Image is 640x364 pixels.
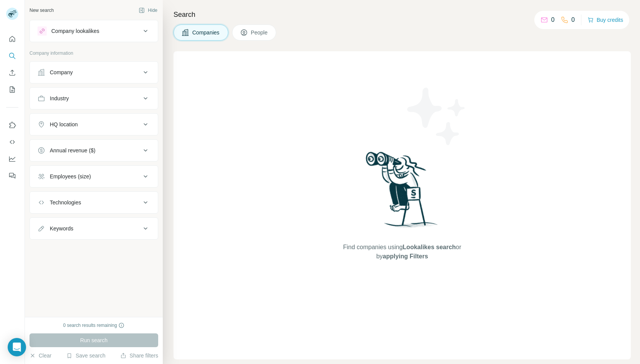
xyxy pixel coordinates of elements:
button: Feedback [6,169,18,183]
div: HQ location [50,121,78,128]
button: Keywords [30,219,158,238]
p: 0 [571,15,575,24]
button: Company [30,63,158,82]
button: Clear [29,352,51,359]
div: Keywords [50,225,73,232]
p: 0 [551,15,555,24]
button: Company lookalikes [30,22,158,40]
img: Surfe Illustration - Stars [402,82,471,151]
p: Company information [29,50,158,57]
button: Annual revenue ($) [30,141,158,160]
button: Use Surfe API [6,135,18,149]
div: 0 search results remaining [63,322,125,329]
div: New search [29,7,54,14]
button: Share filters [120,352,158,359]
button: Enrich CSV [6,66,18,80]
button: Use Surfe on LinkedIn [6,118,18,132]
img: Surfe Illustration - Woman searching with binoculars [362,150,442,235]
button: HQ location [30,115,158,134]
button: Hide [133,5,163,16]
button: My lists [6,83,18,96]
button: Technologies [30,193,158,212]
div: Employees (size) [50,173,91,180]
div: Industry [50,95,69,102]
button: Save search [66,352,105,359]
button: Dashboard [6,152,18,166]
div: Technologies [50,199,81,206]
button: Employees (size) [30,167,158,186]
h4: Search [174,9,631,20]
button: Quick start [6,32,18,46]
div: Company [50,69,73,76]
span: Find companies using or by [341,243,463,261]
span: Companies [192,29,220,36]
span: applying Filters [383,253,428,260]
span: Lookalikes search [403,244,456,250]
span: People [251,29,268,36]
div: Annual revenue ($) [50,147,95,154]
div: Company lookalikes [51,27,99,35]
button: Search [6,49,18,63]
div: Open Intercom Messenger [8,338,26,356]
button: Buy credits [588,15,623,25]
button: Industry [30,89,158,108]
